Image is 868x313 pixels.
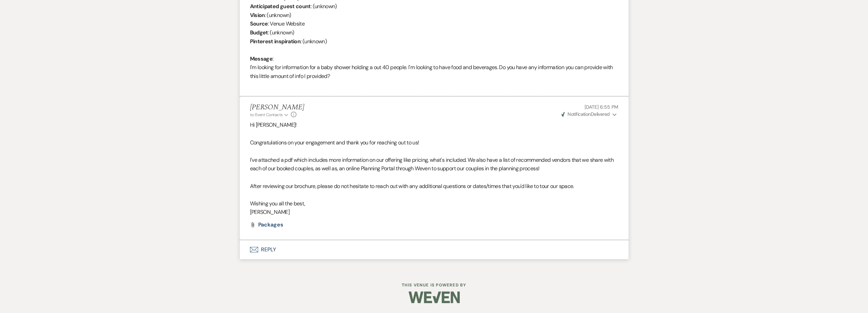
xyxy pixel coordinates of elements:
img: Weven Logo [409,285,460,309]
span: [DATE] 6:55 PM [585,104,618,110]
span: to: Event Contacts [250,112,283,118]
p: [PERSON_NAME] [250,208,618,217]
p: After reviewing our brochure, please do not hesitate to reach out with any additional questions o... [250,182,618,191]
b: Message [250,55,273,62]
p: I've attached a pdf which includes more information on our offering like pricing, what's included... [250,156,618,173]
b: Anticipated guest count [250,3,311,10]
span: Delivered [561,111,610,117]
a: Packages [258,222,283,228]
button: Reply [240,240,629,259]
span: Packages [258,221,283,228]
button: NotificationDelivered [560,111,618,118]
p: Wishing you all the best, [250,199,618,208]
b: Source [250,20,268,27]
h5: [PERSON_NAME] [250,103,304,112]
button: to: Event Contacts [250,112,289,118]
b: Budget [250,29,268,36]
p: Congratulations on your engagement and thank you for reaching out to us! [250,138,618,147]
b: Vision [250,12,265,19]
b: Pinterest inspiration [250,38,301,45]
span: Notification [568,111,590,117]
p: Hi [PERSON_NAME]! [250,121,618,129]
